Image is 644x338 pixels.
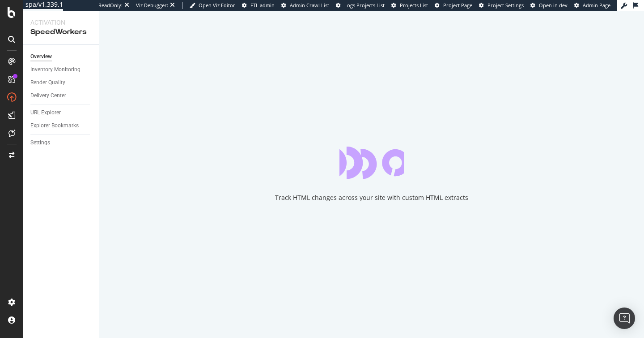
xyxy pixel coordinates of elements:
div: animation [339,147,404,179]
span: Project Page [443,2,472,9]
a: Settings [30,138,93,147]
a: FTL admin [242,2,275,9]
a: Explorer Bookmarks [30,121,93,130]
a: Inventory Monitoring [30,65,93,74]
a: Projects List [391,2,428,9]
div: Delivery Center [30,91,66,100]
a: Admin Page [574,2,610,9]
span: Project Settings [487,2,524,9]
div: Settings [30,138,50,147]
a: Admin Crawl List [281,2,329,9]
a: URL Explorer [30,108,93,117]
span: Admin Crawl List [290,2,329,9]
span: Logs Projects List [344,2,385,9]
a: Overview [30,52,93,61]
div: Activation [30,18,92,27]
div: ReadOnly: [98,2,123,9]
div: Inventory Monitoring [30,65,80,74]
span: Open Viz Editor [199,2,235,9]
div: Explorer Bookmarks [30,121,79,130]
a: Render Quality [30,78,93,87]
div: Viz Debugger: [136,2,168,9]
a: Delivery Center [30,91,93,100]
div: Overview [30,52,52,61]
span: Open in dev [539,2,568,9]
a: Project Page [435,2,472,9]
div: Track HTML changes across your site with custom HTML extracts [275,193,468,202]
a: Project Settings [479,2,524,9]
span: FTL admin [250,2,275,9]
span: Admin Page [583,2,610,9]
div: URL Explorer [30,108,61,117]
div: Open Intercom Messenger [614,308,635,329]
a: Logs Projects List [336,2,385,9]
a: Open Viz Editor [190,2,235,9]
div: SpeedWorkers [30,27,92,37]
a: Open in dev [530,2,568,9]
span: Projects List [400,2,428,9]
div: Render Quality [30,78,65,87]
